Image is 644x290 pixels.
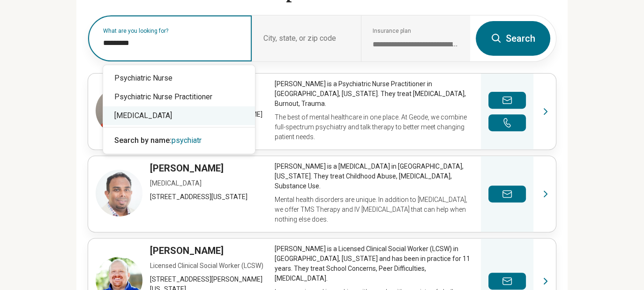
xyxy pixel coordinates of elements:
span: Search by name: [114,136,172,145]
button: Make a phone call [488,114,526,131]
span: psychiatr [172,136,202,145]
button: Send a message [488,92,526,109]
div: Psychiatric Nurse [103,69,255,88]
label: What are you looking for? [103,28,240,34]
button: Send a message [488,186,526,202]
button: Send a message [488,273,526,290]
div: [MEDICAL_DATA] [103,106,255,125]
div: Psychiatric Nurse Practitioner [103,88,255,106]
button: Search [476,21,550,56]
div: Suggestions [103,65,255,154]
